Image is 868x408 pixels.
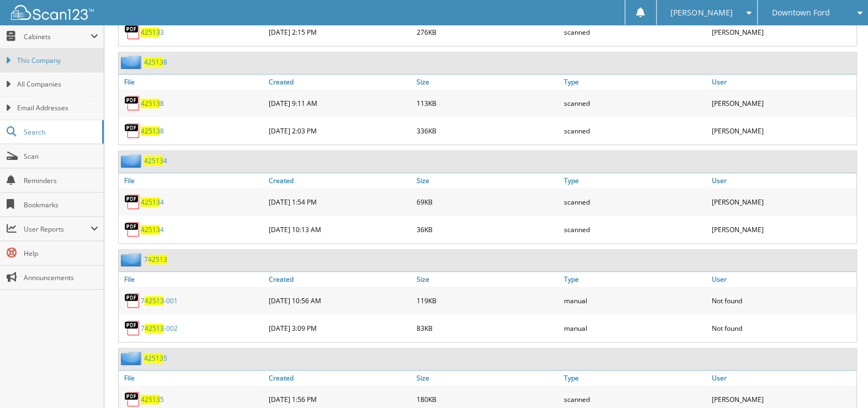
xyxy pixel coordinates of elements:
a: File [119,74,266,89]
img: PDF.png [124,24,141,40]
span: 42513 [144,57,163,67]
div: manual [561,317,709,339]
a: Size [414,74,561,89]
a: File [119,371,266,385]
a: 425138 [141,99,164,108]
div: [PERSON_NAME] [709,191,856,213]
div: [DATE] 1:54 PM [266,191,413,213]
span: Reminders [24,176,98,185]
span: User Reports [24,224,90,234]
a: 425134 [141,225,164,234]
span: 42513 [144,353,163,363]
span: This Company [17,56,98,66]
div: 113KB [414,92,561,114]
a: User [709,74,856,89]
img: PDF.png [124,391,141,407]
a: Size [414,272,561,287]
div: manual [561,289,709,312]
a: User [709,173,856,188]
span: Cabinets [24,32,90,41]
span: 42513 [141,225,160,234]
div: 69KB [414,191,561,213]
a: 742513-001 [141,296,178,305]
div: [PERSON_NAME] [709,92,856,114]
a: 425133 [141,28,164,37]
span: Help [24,249,98,258]
a: User [709,272,856,287]
img: folder2.png [121,55,144,69]
span: Email Addresses [17,103,98,113]
iframe: Chat Widget [813,355,868,408]
span: Scan [24,152,98,161]
a: 425134 [141,197,164,207]
div: scanned [561,218,709,240]
img: PDF.png [124,292,141,309]
a: Type [561,74,709,89]
div: [PERSON_NAME] [709,218,856,240]
img: folder2.png [121,253,144,266]
a: Created [266,173,413,188]
span: 42513 [144,156,163,165]
img: scan123-logo-white.svg [11,5,94,20]
a: Created [266,74,413,89]
span: 42513 [141,28,160,37]
a: 425135 [141,395,164,404]
span: All Companies [17,79,98,89]
span: 42513 [141,395,160,404]
div: 83KB [414,317,561,339]
a: 742513-002 [141,324,178,333]
img: PDF.png [124,95,141,111]
a: 425135 [144,353,167,363]
a: Created [266,272,413,287]
span: 42513 [145,296,164,305]
div: scanned [561,191,709,213]
a: File [119,173,266,188]
div: [PERSON_NAME] [709,21,856,43]
a: Size [414,173,561,188]
div: scanned [561,21,709,43]
div: [DATE] 2:15 PM [266,21,413,43]
span: 42513 [141,99,160,108]
div: [DATE] 3:09 PM [266,317,413,339]
img: folder2.png [121,154,144,168]
img: folder2.png [121,351,144,365]
a: Type [561,173,709,188]
div: Not found [709,317,856,339]
div: [DATE] 2:03 PM [266,120,413,142]
div: Not found [709,289,856,312]
span: Search [24,127,97,137]
div: 276KB [414,21,561,43]
div: [DATE] 10:13 AM [266,218,413,240]
a: Created [266,371,413,385]
a: 742513 [144,255,167,264]
div: scanned [561,120,709,142]
span: Downtown Ford [772,9,830,16]
img: PDF.png [124,194,141,210]
a: 425134 [144,156,167,165]
div: [PERSON_NAME] [709,120,856,142]
span: 42513 [148,255,167,264]
img: PDF.png [124,221,141,238]
a: User [709,371,856,385]
span: Bookmarks [24,200,98,210]
div: [DATE] 9:11 AM [266,92,413,114]
span: 42513 [145,324,164,333]
a: 425138 [141,126,164,136]
div: scanned [561,92,709,114]
a: Type [561,272,709,287]
img: PDF.png [124,320,141,336]
a: 425138 [144,57,167,67]
div: [DATE] 10:56 AM [266,289,413,312]
a: Size [414,371,561,385]
div: 119KB [414,289,561,312]
div: 36KB [414,218,561,240]
span: 42513 [141,126,160,136]
a: File [119,272,266,287]
span: Announcements [24,273,98,282]
span: [PERSON_NAME] [670,9,732,16]
a: Type [561,371,709,385]
span: 42513 [141,197,160,207]
div: 336KB [414,120,561,142]
img: PDF.png [124,122,141,139]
